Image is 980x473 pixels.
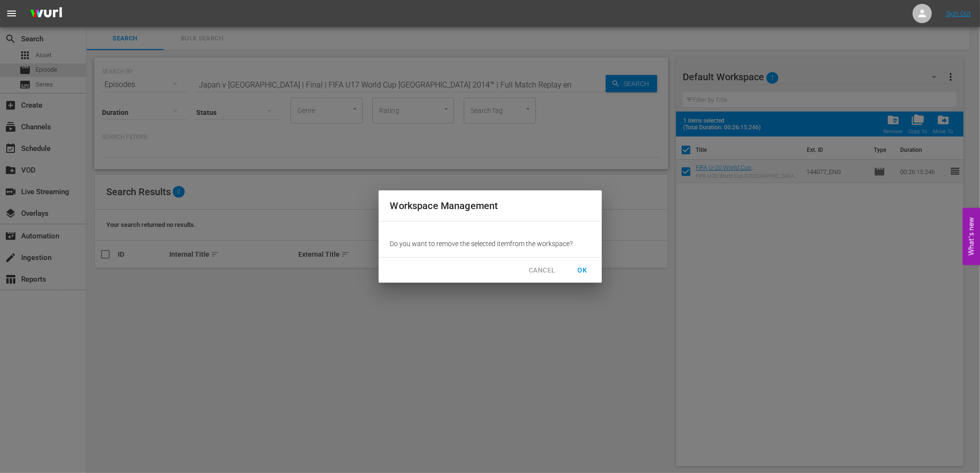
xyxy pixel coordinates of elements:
span: CANCEL [529,264,555,276]
span: menu [6,8,17,19]
button: OK [567,261,598,279]
span: OK [575,264,590,276]
img: ans4CAIJ8jUAAAAAAAAAAAAAAAAAAAAAAAAgQb4GAAAAAAAAAAAAAAAAAAAAAAAAJMjXAAAAAAAAAAAAAAAAAAAAAAAAgAT5G... [23,2,69,25]
p: Do you want to remove the selected item from the workspace? [390,239,590,249]
a: Sign Out [946,10,971,17]
button: CANCEL [521,261,563,279]
h2: Workspace Management [390,198,590,213]
button: Open Feedback Widget [963,208,980,265]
